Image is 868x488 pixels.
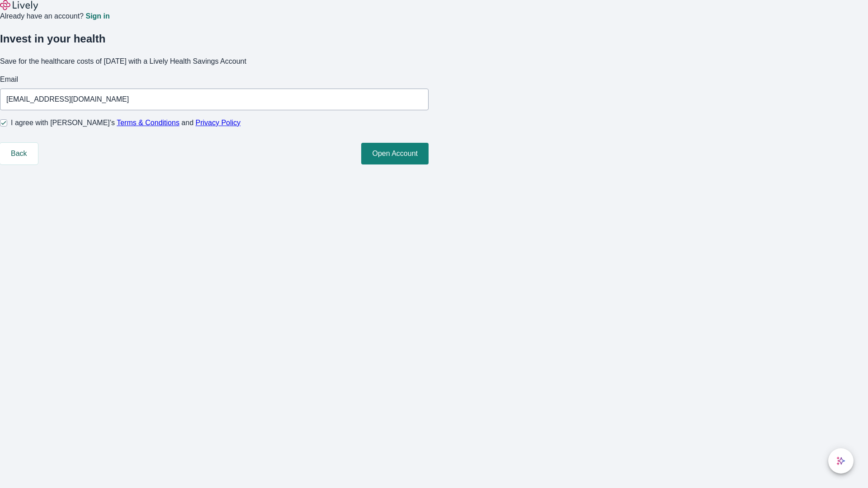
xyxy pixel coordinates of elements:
svg: Lively AI Assistant [836,456,845,465]
button: chat [828,448,854,474]
a: Sign in [85,13,109,20]
span: I agree with [PERSON_NAME]’s and [11,117,241,128]
a: Terms & Conditions [117,119,179,127]
button: Open Account [361,143,429,164]
a: Privacy Policy [196,119,241,127]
